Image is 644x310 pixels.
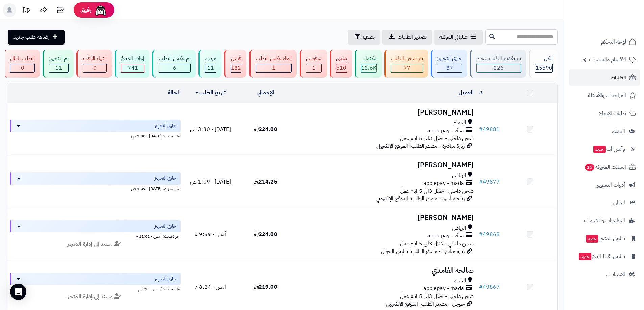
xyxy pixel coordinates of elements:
span: الدمام [453,119,466,127]
span: شحن داخلي - خلال 3الى 5 ايام عمل [400,239,474,248]
span: التقارير [612,198,625,207]
div: تم التجهيز [49,55,69,62]
span: طلبات الإرجاع [599,109,626,118]
span: وآتس آب [593,144,625,154]
span: applepay - mada [423,285,464,292]
div: 1 [306,64,321,72]
span: زيارة مباشرة - مصدر الطلب: الموقع الإلكتروني [376,142,465,150]
a: لوحة التحكم [569,34,640,50]
a: تم عكس الطلب 6 [151,50,197,78]
div: انتهاء الوقت [83,55,107,62]
span: 214.25 [254,178,277,186]
div: 182 [231,64,241,72]
span: applepay - visa [427,127,464,135]
span: شحن داخلي - خلال 3الى 5 ايام عمل [400,292,474,300]
span: جاري التجهيز [154,276,176,282]
span: تطبيق المتجر [585,234,625,243]
a: تحديثات المنصة [18,3,35,19]
span: تطبيق نقاط البيع [578,252,625,261]
a: الطلب باطل 0 [2,50,41,78]
div: 326 [477,64,521,72]
div: 13637 [361,64,376,72]
span: 1 [312,64,316,72]
span: 182 [231,64,241,72]
a: السلات المتروكة15 [569,159,640,175]
span: تصدير الطلبات [398,33,427,41]
a: المراجعات والأسئلة [569,87,640,104]
span: الطلبات [611,73,626,82]
span: الأقسام والمنتجات [589,55,626,64]
span: زيارة مباشرة - مصدر الطلب: الموقع الإلكتروني [376,195,465,203]
span: 1 [272,64,276,72]
div: الكل [535,55,553,62]
span: 15590 [535,64,552,72]
a: التقارير [569,195,640,211]
span: 11 [207,64,214,72]
h3: [PERSON_NAME] [296,161,474,169]
a: تطبيق نقاط البيعجديد [569,248,640,264]
span: # [479,283,483,291]
span: جاري التجهيز [154,175,176,182]
a: #49881 [479,125,500,133]
a: إضافة طلب جديد [8,30,65,45]
div: 0 [83,64,106,72]
span: جوجل - مصدر الطلب: الموقع الإلكتروني [386,300,465,308]
span: 224.00 [254,230,277,238]
a: إلغاء عكس الطلب 1 [248,50,298,78]
span: التطبيقات والخدمات [584,216,625,225]
span: 741 [128,64,138,72]
span: شحن داخلي - خلال 3الى 5 ايام عمل [400,187,474,195]
div: 11 [49,64,68,72]
a: انتهاء الوقت 0 [75,50,113,78]
a: #49877 [479,178,500,186]
strong: إدارة المتجر [68,292,92,301]
a: أدوات التسويق [569,177,640,193]
a: مكتمل 13.6K [353,50,383,78]
a: تاريخ الطلب [195,89,226,97]
span: السلات المتروكة [584,162,626,172]
span: 0 [93,64,97,72]
a: الحالة [168,89,181,97]
span: الباحة [454,277,466,285]
div: 87 [437,64,462,72]
span: جديد [593,146,606,153]
a: الطلبات [569,69,640,86]
span: لوحة التحكم [601,37,626,47]
span: أمس - 8:24 م [195,283,226,291]
a: #49867 [479,283,500,291]
div: اخر تحديث: [DATE] - 3:30 ص [10,132,181,139]
span: طلباتي المُوكلة [439,33,467,41]
div: تم تقديم الطلب بنجاح [476,55,521,62]
span: المراجعات والأسئلة [588,91,626,100]
a: تم تقديم الطلب بنجاح 326 [469,50,527,78]
div: إعادة المبلغ [121,55,144,62]
a: الكل15590 [527,50,559,78]
div: 11 [205,64,216,72]
span: 219.00 [254,283,277,291]
a: التطبيقات والخدمات [569,213,640,229]
div: 510 [336,64,347,72]
a: # [479,89,482,97]
span: 11 [55,64,62,72]
div: تم شحن الطلب [391,55,423,62]
span: applepay - visa [427,232,464,240]
div: 6 [159,64,190,72]
div: 0 [10,64,34,72]
a: إعادة المبلغ 741 [113,50,151,78]
div: مردود [205,55,216,62]
span: 13.6K [361,64,376,72]
span: العملاء [612,126,625,136]
a: الإعدادات [569,266,640,282]
span: جاري التجهيز [154,122,176,129]
span: جديد [586,235,598,243]
h3: صالحه الغامدي [296,266,474,274]
a: فشل 182 [223,50,248,78]
span: 224.00 [254,125,277,133]
div: 741 [121,64,144,72]
a: تم شحن الطلب 77 [383,50,429,78]
div: تم عكس الطلب [159,55,191,62]
span: 510 [336,64,347,72]
a: مردود 11 [197,50,223,78]
div: 77 [391,64,423,72]
div: جاري التجهيز [437,55,462,62]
